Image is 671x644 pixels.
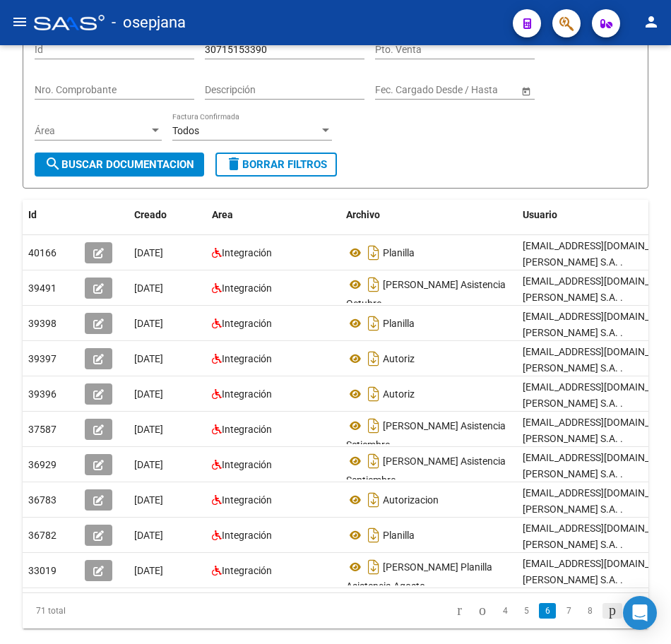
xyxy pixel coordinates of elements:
[581,603,598,619] a: 8
[579,599,600,623] li: page 8
[134,424,163,435] span: [DATE]
[44,158,194,171] span: Buscar Documentacion
[473,603,492,619] a: go to previous page
[346,455,506,486] span: [PERSON_NAME] Asistencia Septiembre
[383,530,415,541] span: Planilla
[11,13,28,30] mat-icon: menu
[364,489,383,511] i: Descargar documento
[35,125,149,137] span: Área
[364,347,383,370] i: Descargar documento
[28,494,57,506] span: 36783
[134,565,163,576] span: [DATE]
[364,383,383,405] i: Descargar documento
[35,153,204,177] button: Buscar Documentacion
[222,282,272,294] span: Integración
[346,420,506,451] span: [PERSON_NAME] Asistencia Setiembre
[383,494,439,506] span: Autorizacion
[212,209,233,220] span: Area
[364,312,383,335] i: Descargar documento
[28,388,57,400] span: 39396
[518,83,533,98] button: Open calendar
[364,450,383,472] i: Descargar documento
[222,247,272,258] span: Integración
[523,209,557,220] span: Usuario
[222,459,272,470] span: Integración
[364,241,383,264] i: Descargar documento
[558,599,579,623] li: page 7
[623,596,657,630] div: Open Intercom Messenger
[383,353,415,364] span: Autoriz
[134,353,163,364] span: [DATE]
[225,155,242,172] mat-icon: delete
[28,353,57,364] span: 39397
[383,247,415,258] span: Planilla
[364,556,383,578] i: Descargar documento
[134,388,163,400] span: [DATE]
[28,209,37,220] span: Id
[222,353,272,364] span: Integración
[602,603,622,619] a: go to next page
[340,200,517,230] datatable-header-cell: Archivo
[643,13,660,30] mat-icon: person
[172,125,199,136] span: Todos
[346,209,380,220] span: Archivo
[222,530,272,541] span: Integración
[28,247,57,258] span: 40166
[28,318,57,329] span: 39398
[215,153,337,177] button: Borrar Filtros
[222,424,272,435] span: Integración
[497,603,513,619] a: 4
[23,200,79,230] datatable-header-cell: Id
[539,603,556,619] a: 6
[134,282,163,294] span: [DATE]
[225,158,327,171] span: Borrar Filtros
[28,459,57,470] span: 36929
[134,459,163,470] span: [DATE]
[28,530,57,541] span: 36782
[494,599,516,623] li: page 4
[28,565,57,576] span: 33019
[222,565,272,576] span: Integración
[560,603,577,619] a: 7
[206,200,340,230] datatable-header-cell: Area
[28,282,57,294] span: 39491
[134,318,163,329] span: [DATE]
[44,155,61,172] mat-icon: search
[431,84,500,96] input: End date
[383,388,415,400] span: Autoriz
[364,415,383,437] i: Descargar documento
[134,530,163,541] span: [DATE]
[134,247,163,258] span: [DATE]
[346,279,506,309] span: [PERSON_NAME] Asistencia Octubre
[364,273,383,296] i: Descargar documento
[134,209,167,220] span: Creado
[451,603,468,619] a: go to first page
[222,318,272,329] span: Integración
[383,318,415,329] span: Planilla
[23,593,148,628] div: 71 total
[516,599,537,623] li: page 5
[134,494,163,506] span: [DATE]
[537,599,558,623] li: page 6
[518,603,535,619] a: 5
[222,494,272,506] span: Integración
[28,424,57,435] span: 37587
[364,524,383,547] i: Descargar documento
[129,200,206,230] datatable-header-cell: Creado
[375,84,419,96] input: Start date
[222,388,272,400] span: Integración
[346,561,492,592] span: [PERSON_NAME] Planilla Asistencia Agosto
[112,7,186,38] span: - osepjana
